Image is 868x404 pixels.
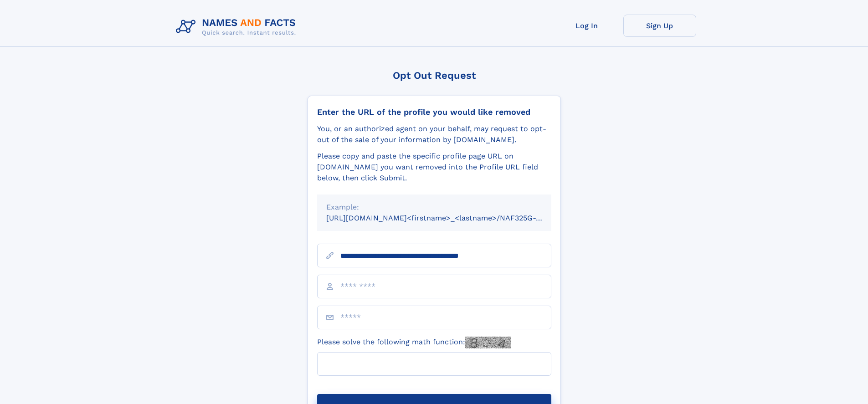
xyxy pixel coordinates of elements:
a: Log In [550,15,623,37]
small: [URL][DOMAIN_NAME]<firstname>_<lastname>/NAF325G-xxxxxxxx [326,214,569,222]
div: Please copy and paste the specific profile page URL on [DOMAIN_NAME] you want removed into the Pr... [317,151,551,184]
img: Logo Names and Facts [172,15,303,39]
div: Example: [326,202,542,213]
a: Sign Up [623,15,696,37]
label: Please solve the following math function: [317,337,511,348]
div: Enter the URL of the profile you would like removed [317,107,551,117]
div: Opt Out Request [308,70,561,81]
div: You, or an authorized agent on your behalf, may request to opt-out of the sale of your informatio... [317,123,551,145]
